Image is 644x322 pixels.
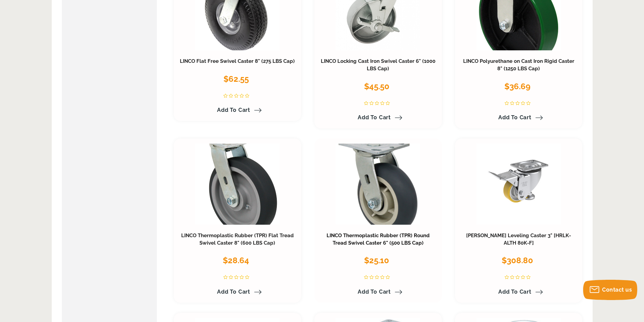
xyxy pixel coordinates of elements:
a: LINCO Polyurethane on Cast Iron Rigid Caster 8" (1250 LBS Cap) [463,58,574,72]
a: LINCO Locking Cast Iron Swivel Caster 6" (1000 LBS Cap) [321,58,435,72]
a: Add to Cart [213,286,262,298]
span: Contact us [602,287,632,293]
a: Add to Cart [213,104,262,116]
span: $28.64 [223,255,249,265]
span: Add to Cart [498,114,531,121]
span: Add to Cart [358,114,391,121]
span: $308.80 [502,255,533,265]
span: Add to Cart [498,289,531,295]
span: $62.55 [223,74,249,84]
a: Add to Cart [354,112,402,123]
a: LINCO Thermoplastic Rubber (TPR) Round Tread Swivel Caster 6" (500 LBS Cap) [327,232,430,246]
span: Add to Cart [217,289,250,295]
span: Add to Cart [358,289,391,295]
button: Contact us [583,280,637,300]
span: $25.10 [364,255,389,265]
a: Add to Cart [354,286,402,298]
a: [PERSON_NAME] Leveling Caster 3" [HRLK-ALTH 80K-F] [466,232,571,246]
a: LINCO Thermoplastic Rubber (TPR) Flat Tread Swivel Caster 8" (600 LBS Cap) [181,232,294,246]
a: Add to Cart [494,286,543,298]
a: Add to Cart [494,112,543,123]
span: Add to Cart [217,107,250,113]
a: LINCO Flat Free Swivel Caster 8" (275 LBS Cap) [180,58,295,64]
span: $36.69 [504,81,530,91]
span: $45.50 [364,81,389,91]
